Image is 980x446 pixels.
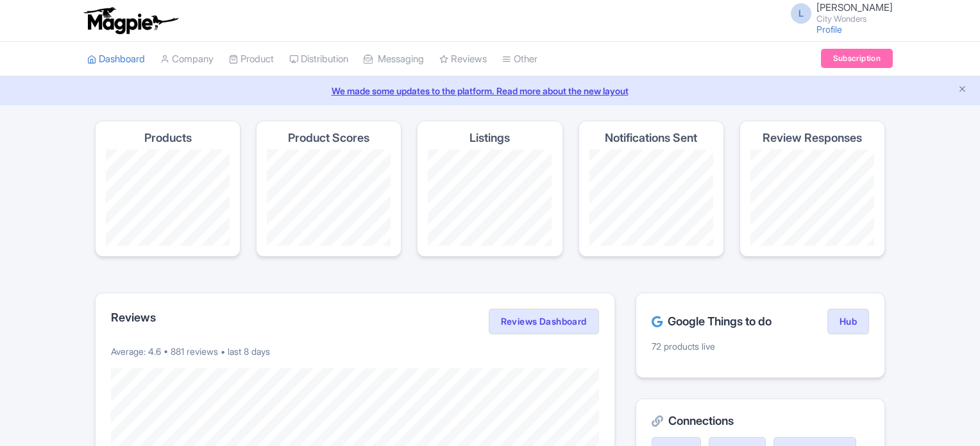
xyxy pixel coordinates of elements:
[652,315,772,328] h2: Google Things to do
[81,6,180,35] img: logo-ab69f6fb50320c5b225c76a69d11143b.png
[111,311,156,324] h2: Reviews
[763,132,862,144] h4: Review Responses
[111,345,599,358] p: Average: 4.6 • 881 reviews • last 8 days
[288,132,369,144] h4: Product Scores
[144,132,192,144] h4: Products
[87,42,145,77] a: Dashboard
[816,15,893,23] small: City Wonders
[791,3,811,24] span: L
[958,83,967,98] button: Close announcement
[8,84,972,98] a: We made some updates to the platform. Read more about the new layout
[605,132,697,144] h4: Notifications Sent
[469,132,510,144] h4: Listings
[652,339,869,353] p: 72 products live
[816,1,893,13] span: [PERSON_NAME]
[489,309,599,334] a: Reviews Dashboard
[439,42,487,77] a: Reviews
[821,49,893,68] a: Subscription
[289,42,348,77] a: Distribution
[652,415,869,427] h2: Connections
[160,42,214,77] a: Company
[827,309,869,334] a: Hub
[816,24,842,35] a: Profile
[502,42,537,77] a: Other
[364,42,424,77] a: Messaging
[783,3,893,23] a: L [PERSON_NAME] City Wonders
[229,42,274,77] a: Product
